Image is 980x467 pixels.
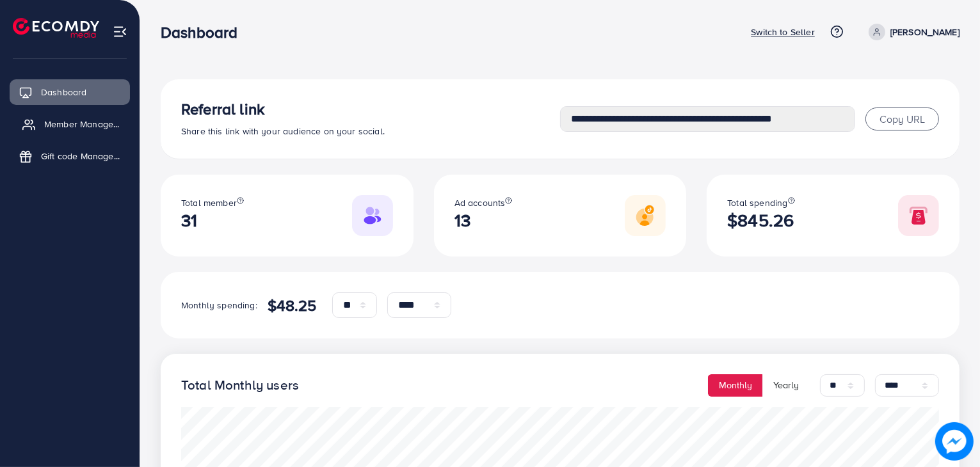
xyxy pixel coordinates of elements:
h3: Dashboard [161,23,248,42]
a: Gift code Management [10,143,130,169]
img: menu [113,24,127,39]
h2: 31 [181,210,244,231]
img: Responsive image [625,195,666,236]
span: Dashboard [41,86,86,99]
h4: Total Monthly users [181,377,299,393]
h2: $845.26 [727,210,794,231]
img: logo [13,18,99,38]
span: Total member [181,196,237,209]
p: [PERSON_NAME] [890,24,960,40]
span: Copy URL [880,112,925,126]
img: image [935,422,974,461]
h3: Referral link [181,100,560,118]
img: Responsive image [352,195,393,236]
h2: 13 [454,210,513,231]
a: [PERSON_NAME] [864,24,960,40]
span: Share this link with your audience on your social. [181,125,385,138]
span: Member Management [44,118,124,131]
span: Total spending [727,196,787,209]
p: Monthly spending: [181,297,257,313]
button: Monthly [708,374,763,397]
span: Ad accounts [454,196,506,209]
button: Copy URL [865,107,939,131]
h4: $48.25 [268,296,317,315]
img: Responsive image [898,195,939,236]
a: Dashboard [10,79,130,105]
span: Gift code Management [41,150,120,162]
a: Member Management [10,111,130,137]
p: Switch to Seller [751,24,815,40]
button: Yearly [762,374,810,397]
